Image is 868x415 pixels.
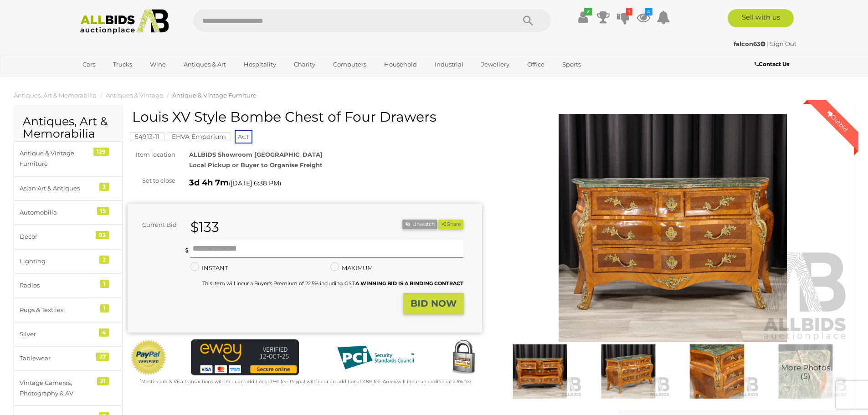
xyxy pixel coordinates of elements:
[172,92,257,99] a: Antique & Vintage Furniture
[378,57,423,72] a: Household
[402,220,437,229] li: Unwatch this item
[14,371,123,406] a: Vintage Cameras, Photography & AV 21
[403,293,464,314] button: BID NOW
[140,379,472,384] small: Mastercard & Visa transactions will incur an additional 1.9% fee. Paypal will incur an additional...
[20,378,95,399] div: Vintage Cameras, Photography & AV
[77,72,153,87] a: [GEOGRAPHIC_DATA]
[202,280,463,287] small: This Item will incur a Buyer's Premium of 22.5% including GST.
[20,353,95,364] div: Tablewear
[93,148,109,156] div: 129
[96,353,109,361] div: 27
[645,8,652,15] i: 4
[20,256,95,266] div: Lighting
[77,57,101,72] a: Cars
[402,220,437,229] button: Unwatch
[189,151,323,158] strong: ALLBIDS Showroom [GEOGRAPHIC_DATA]
[235,130,252,143] span: ACT
[14,298,123,322] a: Rugs & Textiles 1
[475,57,515,72] a: Jewellery
[121,149,182,160] div: Item location
[97,207,109,215] div: 15
[14,200,123,225] a: Automobilia 15
[14,176,123,200] a: Asian Art & Antiques 3
[167,133,231,140] a: EHVA Emporium
[128,220,184,230] div: Current Bid
[189,161,323,169] strong: Local Pickup or Buyer to Organise Freight
[20,305,95,315] div: Rugs & Textiles
[14,346,123,370] a: Tablewear 27
[14,225,123,249] a: Decor 93
[231,179,279,187] span: [DATE] 6:38 PM
[330,339,421,376] img: PCI DSS compliant
[20,183,95,194] div: Asian Art & Antiques
[505,9,551,32] button: Search
[14,322,123,346] a: Silver 4
[445,339,482,376] img: Secured by Rapid SSL
[121,175,182,186] div: Set to close
[556,57,587,72] a: Sports
[770,40,796,47] a: Sign Out
[767,40,769,47] span: |
[637,9,650,26] a: 4
[781,364,830,381] span: More Photos (5)
[288,57,321,72] a: Charity
[132,109,480,124] h1: Louis XV Style Bombe Chest of Four Drawers
[106,92,163,99] a: Antiques & Vintage
[99,256,109,264] div: 2
[14,249,123,273] a: Lighting 2
[764,344,847,399] img: Louis XV Style Bombe Chest of Four Drawers
[20,148,95,169] div: Antique & Vintage Furniture
[20,207,95,218] div: Automobilia
[728,9,794,27] a: Sell with us
[130,339,167,376] img: Official PayPal Seal
[521,57,550,72] a: Office
[576,9,590,26] a: ✔
[438,220,463,229] button: Share
[675,344,759,399] img: Louis XV Style Bombe Chest of Four Drawers
[99,183,109,191] div: 3
[144,57,172,72] a: Wine
[189,178,229,188] strong: 3d 4h 7m
[190,219,219,236] strong: $133
[178,57,232,72] a: Antiques & Art
[496,114,850,342] img: Louis XV Style Bombe Chest of Four Drawers
[429,57,469,72] a: Industrial
[616,9,630,26] a: 1
[817,100,858,142] div: Outbid
[586,344,670,399] img: Louis XV Style Bombe Chest of Four Drawers
[498,344,582,399] img: Louis XV Style Bombe Chest of Four Drawers
[229,179,281,187] span: ( )
[107,57,138,72] a: Trucks
[20,231,95,242] div: Decor
[100,280,109,288] div: 1
[20,280,95,291] div: Radios
[191,339,299,375] img: eWAY Payment Gateway
[75,9,174,34] img: Allbids.com.au
[100,304,109,313] div: 1
[755,61,789,67] b: Contact Us
[327,57,372,72] a: Computers
[734,40,767,47] a: falcon63
[411,298,457,309] strong: BID NOW
[626,8,632,15] i: 1
[130,133,164,140] a: 54913-11
[764,344,847,399] a: More Photos(5)
[584,8,592,15] i: ✔
[14,141,123,176] a: Antique & Vintage Furniture 129
[97,377,109,385] div: 21
[167,132,231,141] mark: EHVA Emporium
[755,59,791,69] a: Contact Us
[23,115,113,140] h2: Antiques, Art & Memorabilia
[20,329,95,339] div: Silver
[130,132,164,141] mark: 54913-11
[734,40,765,47] strong: falcon63
[96,231,109,239] div: 93
[14,92,97,99] a: Antiques, Art & Memorabilia
[355,280,463,287] b: A WINNING BID IS A BINDING CONTRACT
[99,328,109,337] div: 4
[190,263,228,273] label: INSTANT
[238,57,282,72] a: Hospitality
